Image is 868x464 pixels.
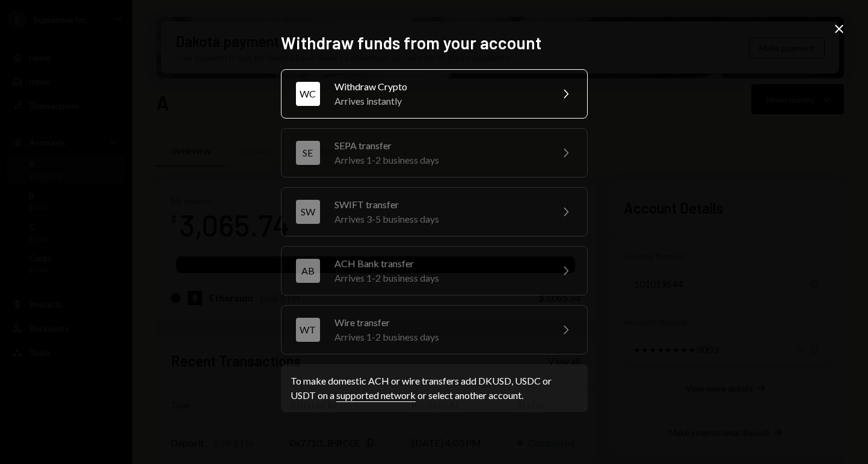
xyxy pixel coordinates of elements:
div: SW [296,200,320,224]
h2: Withdraw funds from your account [281,31,588,55]
button: ABACH Bank transferArrives 1-2 business days [281,246,588,295]
button: WCWithdraw CryptoArrives instantly [281,69,588,119]
div: WC [296,82,320,106]
div: Arrives 3-5 business days [334,212,544,226]
div: AB [296,259,320,283]
div: Arrives 1-2 business days [334,330,544,344]
div: Arrives instantly [334,94,544,108]
div: Wire transfer [334,315,544,330]
button: WTWire transferArrives 1-2 business days [281,305,588,354]
div: SEPA transfer [334,138,544,153]
div: Withdraw Crypto [334,79,544,94]
a: supported network [336,389,416,402]
div: Arrives 1-2 business days [334,271,544,285]
div: SWIFT transfer [334,197,544,212]
div: Arrives 1-2 business days [334,153,544,167]
div: SE [296,141,320,165]
div: To make domestic ACH or wire transfers add DKUSD, USDC or USDT on a or select another account. [291,374,578,403]
div: ACH Bank transfer [334,256,544,271]
div: WT [296,318,320,342]
button: SESEPA transferArrives 1-2 business days [281,128,588,178]
button: SWSWIFT transferArrives 3-5 business days [281,187,588,237]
